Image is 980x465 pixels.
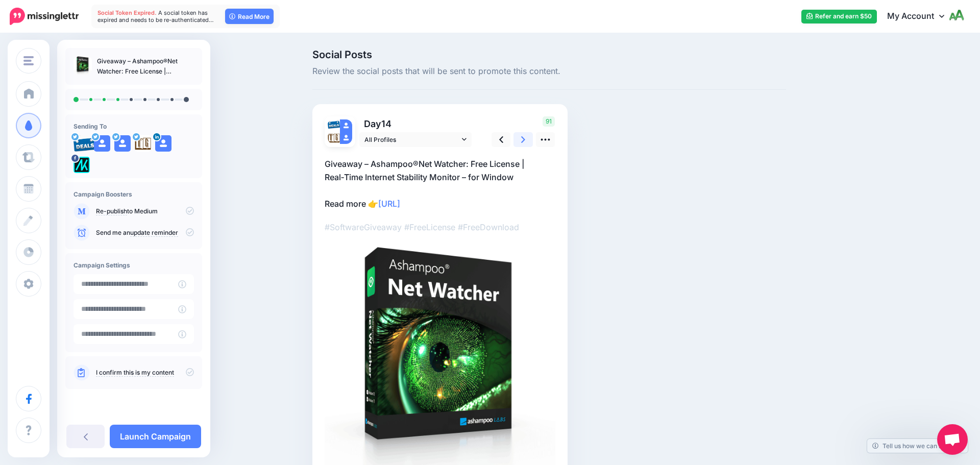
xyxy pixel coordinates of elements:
p: Giveaway – Ashampoo®Net Watcher⁠: Free License | Real‑Time Internet Stability Monitor – for Window [97,56,194,77]
p: #SoftwareGiveaway #FreeLicense #FreeDownload [325,221,555,234]
img: agK0rCH6-27705.jpg [328,132,340,144]
a: Re-publish [96,207,127,215]
span: All Profiles [364,134,459,145]
a: Tell us how we can improve [867,439,968,453]
img: user_default_image.png [340,132,352,144]
img: Missinglettr [10,8,79,25]
h4: Campaign Boosters [73,190,194,198]
span: 14 [381,118,391,129]
a: Read More [225,9,274,24]
a: update reminder [130,229,178,237]
img: user_default_image.png [114,135,131,152]
p: Giveaway – Ashampoo®Net Watcher⁠: Free License | Real‑Time Internet Stability Monitor – for Windo... [325,157,555,210]
img: 95cf0fca748e57b5e67bba0a1d8b2b21-27699.png [73,135,96,152]
img: 300371053_782866562685722_1733786435366177641_n-bsa128417.png [73,157,90,173]
img: agK0rCH6-27705.jpg [135,135,151,152]
p: Send me an [96,228,194,237]
a: All Profiles [359,132,472,147]
a: My Account [877,4,965,29]
a: Refer and earn $50 [801,10,877,23]
span: Review the social posts that will be sent to promote this content. [312,65,786,78]
a: I confirm this is my content [96,369,174,377]
img: menu.png [23,56,34,65]
img: user_default_image.png [155,135,171,152]
img: user_default_image.png [94,135,110,152]
a: [URL] [378,199,400,209]
img: user_default_image.png [340,119,352,132]
a: Open chat [937,424,968,455]
span: A social token has expired and needs to be re-authenticated… [97,9,214,23]
img: 95cf0fca748e57b5e67bba0a1d8b2b21-27699.png [328,119,340,129]
span: Social Token Expired. [97,9,157,16]
h4: Campaign Settings [73,261,194,269]
p: to Medium [96,207,194,216]
img: ac164217549f74b5f9cc8f4fb854b582_thumb.jpg [73,56,92,75]
h4: Sending To [73,123,194,130]
p: Day [359,116,473,131]
span: Social Posts [312,50,786,60]
span: 91 [543,116,555,127]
